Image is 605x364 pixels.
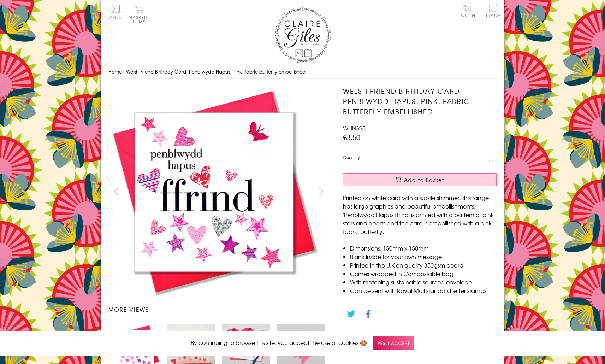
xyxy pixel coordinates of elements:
[108,183,124,199] button: prev
[343,132,360,142] span: £3.50
[313,183,329,199] button: next
[404,176,444,183] span: Add to Basket
[108,68,122,75] a: Home
[108,5,122,19] button: Menu
[108,14,122,20] span: Menu
[329,86,541,298] img: Welsh Friend Birthday Card, Penblwydd Hapus, Pink, fabric butterfly embellished
[350,252,497,261] li: Blank inside for your own message
[108,305,329,313] h3: More views
[343,154,360,160] label: Quantity
[126,68,306,75] span: Welsh Friend Birthday Card, Penblwydd Hapus, Pink, fabric butterfly embellished
[350,244,497,252] li: Dimensions: 150mm x 150mm
[486,4,500,17] span: Trade
[123,68,125,75] span: ›
[350,269,497,278] li: Comes wrapped in Compostable bag
[350,286,497,295] li: Can be sent with Royal Mail standard letter stamps
[350,278,497,286] li: With matching sustainable sourced envelope
[108,65,497,79] nav: breadcrumbs
[486,4,500,19] a: Trade
[373,336,414,350] span: Yes, I accept
[343,86,497,116] h1: Welsh Friend Birthday Card, Penblwydd Hapus, Pink, fabric butterfly embellished
[350,261,497,269] li: Printed in the U.K on quality 350gsm board
[133,14,149,25] span: 0 items
[130,6,149,24] button: Basket0 items
[274,7,331,63] img: Claire Giles Greetings Cards
[349,329,417,337] a: Go back to the collection
[458,4,475,17] a: Log In
[343,124,366,132] span: WHNS95
[343,193,497,236] p: Printed on white card with a subtle shimmer, this range has large graphics and beautiful embellis...
[343,173,497,186] button: Add to Basket
[108,86,320,298] img: Welsh Friend Birthday Card, Penblwydd Hapus, Pink, fabric butterfly embellished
